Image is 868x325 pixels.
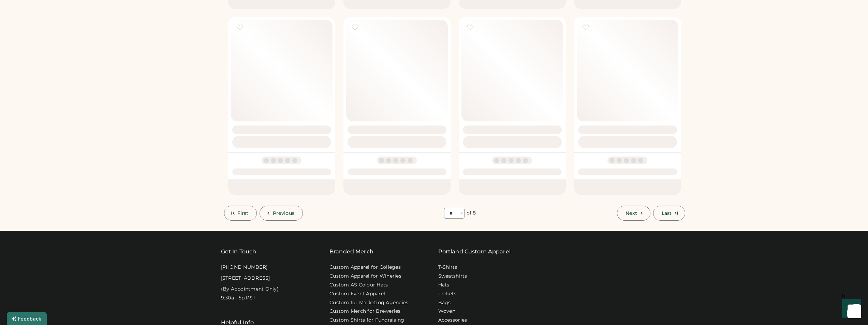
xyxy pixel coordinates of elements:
[237,211,249,216] span: First
[260,206,303,221] button: Previous
[653,206,685,221] button: Last
[438,248,511,256] a: Portland Custom Apparel
[329,308,401,315] a: Custom Merch for Breweries
[329,299,408,306] a: Custom for Marketing Agencies
[438,273,467,280] a: Sweatshirts
[329,282,388,289] a: Custom AS Colour Hats
[438,291,457,297] a: Jackets
[467,210,476,217] div: of 8
[438,317,467,324] a: Accessories
[221,286,279,293] div: (By Appointment Only)
[329,248,373,256] div: Branded Merch
[438,282,450,289] a: Hats
[438,308,455,315] a: Woven
[836,294,865,324] iframe: Front Chat
[329,273,401,280] a: Custom Apparel for Wineries
[273,211,294,216] span: Previous
[221,295,256,301] div: 9:30a - 5p PST
[329,317,404,324] a: Custom Shirts for Fundraising
[224,206,257,221] button: First
[221,248,256,256] div: Get In Touch
[221,275,270,282] div: [STREET_ADDRESS]
[221,264,268,271] div: [PHONE_NUMBER]
[438,264,457,271] a: T-Shirts
[329,291,385,297] a: Custom Event Apparel
[438,299,451,306] a: Bags
[662,211,672,216] span: Last
[626,211,637,216] span: Next
[329,264,401,271] a: Custom Apparel for Colleges
[617,206,650,221] button: Next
